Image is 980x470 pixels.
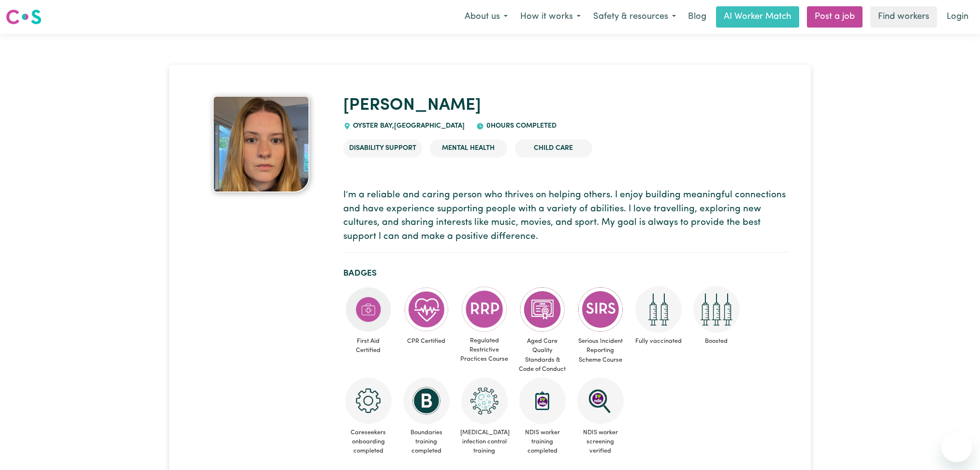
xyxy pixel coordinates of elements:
[213,96,309,192] img: Laura
[343,268,790,279] h2: Badges
[401,424,452,460] span: Boundaries training completed
[403,378,450,424] img: CS Academy: Boundaries in care and support work course completed
[430,139,507,158] li: Mental Health
[343,189,790,244] p: I’m a reliable and caring person who thrives on helping others. I enjoy building meaningful conne...
[401,333,452,350] span: CPR Certified
[343,139,422,158] li: Disability Support
[6,8,42,26] img: Careseekers logo
[459,424,510,460] span: [MEDICAL_DATA] infection control training
[6,6,42,28] a: Careseekers logo
[941,6,974,28] a: Login
[459,332,510,368] span: Regulated Restrictive Practices Course
[517,424,568,460] span: NDIS worker training completed
[575,424,626,460] span: NDIS worker screening verified
[575,333,626,368] span: Serious Incident Reporting Scheme Course
[345,378,392,424] img: CS Academy: Careseekers Onboarding course completed
[587,7,682,27] button: Safety & resources
[461,286,508,332] img: CS Academy: Regulated Restrictive Practices course completed
[941,431,972,462] iframe: Button to launch messaging window
[351,122,465,130] span: OYSTER BAY , [GEOGRAPHIC_DATA]
[682,6,712,28] a: Blog
[519,378,566,424] img: CS Academy: Introduction to NDIS Worker Training course completed
[691,333,742,350] span: Boosted
[343,97,481,114] a: [PERSON_NAME]
[343,424,394,460] span: Careseekers onboarding completed
[633,333,684,350] span: Fully vaccinated
[870,6,937,28] a: Find workers
[807,6,863,28] a: Post a job
[577,378,624,424] img: NDIS Worker Screening Verified
[484,122,556,130] span: 0 hours completed
[514,7,587,27] button: How it works
[343,333,394,359] span: First Aid Certified
[515,139,592,158] li: Child care
[519,286,566,333] img: CS Academy: Aged Care Quality Standards & Code of Conduct course completed
[716,6,799,28] a: AI Worker Match
[517,333,568,378] span: Aged Care Quality Standards & Code of Conduct
[345,286,392,333] img: Care and support worker has completed First Aid Certification
[190,96,332,192] a: Laura's profile picture'
[458,7,514,27] button: About us
[635,286,682,333] img: Care and support worker has received 2 doses of COVID-19 vaccine
[693,286,740,333] img: Care and support worker has received booster dose of COVID-19 vaccination
[577,286,624,333] img: CS Academy: Serious Incident Reporting Scheme course completed
[461,378,508,424] img: CS Academy: COVID-19 Infection Control Training course completed
[403,286,450,333] img: Care and support worker has completed CPR Certification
